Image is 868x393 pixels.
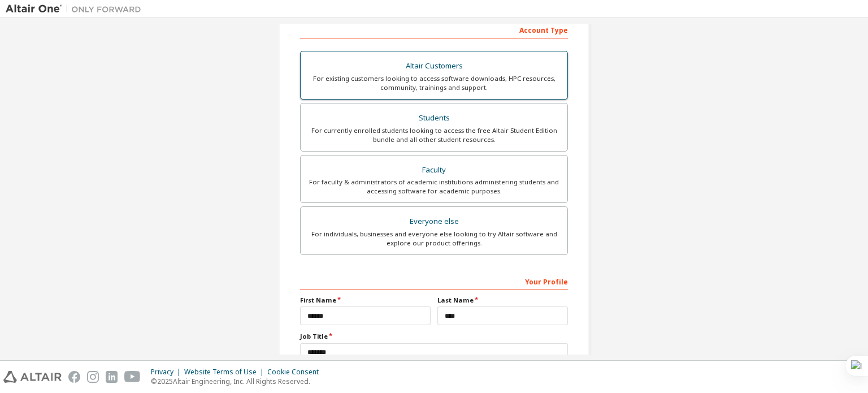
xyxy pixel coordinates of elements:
[68,371,80,383] img: facebook.svg
[124,371,141,383] img: youtube.svg
[106,371,118,383] img: linkedin.svg
[307,126,561,144] div: For currently enrolled students looking to access the free Altair Student Edition bundle and all ...
[3,371,62,383] img: altair_logo.svg
[307,74,561,92] div: For existing customers looking to access software downloads, HPC resources, community, trainings ...
[267,368,325,377] div: Cookie Consent
[151,377,325,386] p: © 2025 Altair Engineering, Inc. All Rights Reserved.
[151,368,184,377] div: Privacy
[87,371,99,383] img: instagram.svg
[300,20,568,38] div: Account Type
[307,58,561,74] div: Altair Customers
[307,214,561,230] div: Everyone else
[184,368,267,377] div: Website Terms of Use
[307,178,561,196] div: For faculty & administrators of academic institutions administering students and accessing softwa...
[307,162,561,178] div: Faculty
[307,230,561,248] div: For individuals, businesses and everyone else looking to try Altair software and explore our prod...
[307,110,561,126] div: Students
[6,3,147,15] img: Altair One
[300,332,568,341] label: Job Title
[437,296,568,305] label: Last Name
[300,272,568,290] div: Your Profile
[300,296,431,305] label: First Name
